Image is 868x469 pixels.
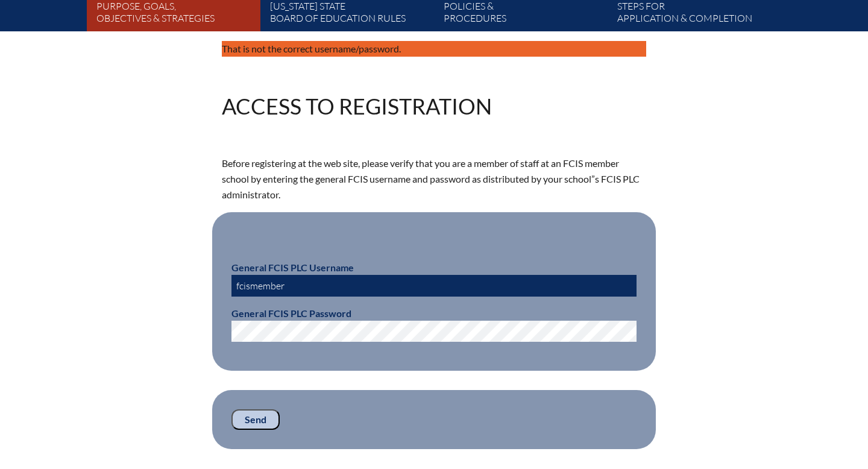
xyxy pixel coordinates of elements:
h1: Access to Registration [222,95,492,117]
b: General FCIS PLC Username [231,262,354,273]
p: Before registering at the web site, please verify that you are a member of staff at an FCIS membe... [222,156,646,203]
p: That is not the correct username/password. [222,41,646,57]
b: General FCIS PLC Password [231,307,351,319]
input: Send [231,409,280,430]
